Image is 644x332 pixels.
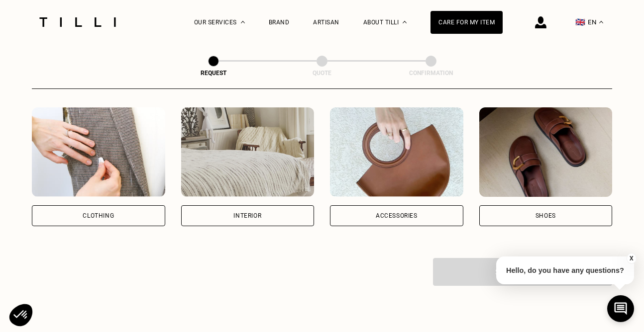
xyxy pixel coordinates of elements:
button: X [627,253,637,264]
img: Dropdown menu [241,21,245,23]
div: Accessories [376,213,418,219]
a: Care for my item [430,11,503,34]
img: Clothing [32,107,165,197]
span: 🇬🇧 [575,17,585,27]
div: Confirmation [381,70,481,77]
a: Artisan [313,19,339,26]
img: login icon [535,16,546,28]
div: Request [164,70,263,77]
div: Quote [272,70,372,77]
img: Shoes [479,107,613,197]
img: Interior [181,107,315,197]
img: About dropdown menu [403,21,407,23]
img: Accessories [330,107,463,197]
a: Brand [269,19,290,26]
img: Tilli seamstress service logo [36,17,119,27]
div: Shoes [536,213,556,219]
img: menu déroulant [599,21,603,23]
div: Clothing [83,213,114,219]
div: Interior [233,213,261,219]
p: Hello, do you have any questions? [496,256,634,284]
